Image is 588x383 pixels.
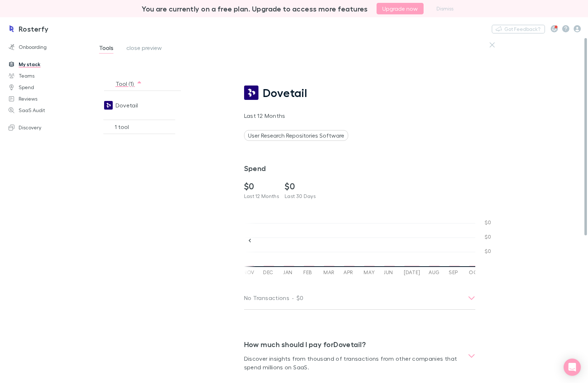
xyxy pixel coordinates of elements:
span: Tools [99,44,113,54]
a: Spend [1,82,95,93]
div: No Transactions·$0 [238,286,481,309]
div: · [292,294,294,302]
div: 1 tool [103,120,175,134]
button: Tool (1) [116,77,142,91]
span: Aug [429,269,440,275]
div: Open Intercom Messenger [564,359,581,376]
p: Discover insights from thousand of transactions from other companies that spend millions on SaaS. [244,354,462,372]
button: Upgrade now [377,3,424,14]
span: $0 [485,234,491,240]
span: Jun [384,269,395,275]
h3: How much should I pay for Dovetail ? [244,340,462,349]
span: $0 [485,220,491,225]
h3: You are currently on a free plan. Upgrade to access more features [142,4,368,13]
div: How much should I pay forDovetail?Discover insights from thousand of transactions from other comp... [238,333,481,379]
p: $0 [297,294,304,302]
h3: Rosterfy [19,24,49,33]
div: User Research Repositories Software [244,130,348,141]
a: SaaS Audit [1,105,95,116]
span: Mar [323,269,335,275]
button: Dismiss [432,4,458,13]
img: Rosterfy's Logo [7,24,16,33]
img: Dovetail's Logo [104,101,113,110]
p: Last 12 Months [244,111,285,120]
span: close preview [126,44,162,54]
span: $0 [485,248,491,254]
a: Onboarding [1,41,95,53]
a: Discovery [1,122,95,133]
span: Feb [303,269,315,275]
a: Rosterfy [3,20,53,37]
span: Oct [469,269,481,275]
span: Last 12 Months [244,193,279,199]
a: Dovetail [244,86,475,100]
span: May [364,269,375,275]
span: Sep [449,269,460,275]
span: Dec [263,269,275,275]
span: Dovetail [263,86,307,100]
a: Teams [1,70,95,82]
span: Apr [344,269,355,275]
a: Reviews [1,93,95,105]
span: Jan [283,269,295,275]
span: Last 30 Days [285,193,316,199]
span: [DATE] [404,269,420,275]
button: Got Feedback? [492,25,545,33]
h2: $0 [244,181,279,191]
span: Dovetail [116,91,138,120]
h3: Spend [244,164,475,172]
img: Dovetail's Logo [244,86,258,100]
h2: $0 [285,181,316,191]
a: My stack [1,59,95,70]
p: No Transactions [244,294,290,302]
